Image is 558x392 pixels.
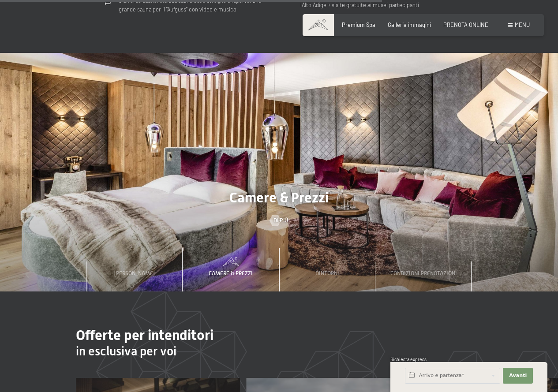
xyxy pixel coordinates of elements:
[390,357,427,362] span: Richiesta express
[503,368,533,384] button: Avanti
[390,270,457,276] span: Condizioni prenotazioni
[509,372,527,379] span: Avanti
[76,344,176,358] span: in esclusiva per voi
[515,21,530,28] span: Menu
[342,21,375,28] a: Premium Spa
[114,270,155,276] span: [PERSON_NAME]
[273,217,288,224] span: Di più
[388,21,431,28] a: Galleria immagini
[315,270,339,276] span: Dintorni
[229,189,329,206] span: Camere & Prezzi
[209,270,253,276] span: Camere & Prezzi
[443,21,488,28] a: PRENOTA ONLINE
[76,327,213,343] span: Offerte per intenditori
[270,217,288,224] a: Di più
